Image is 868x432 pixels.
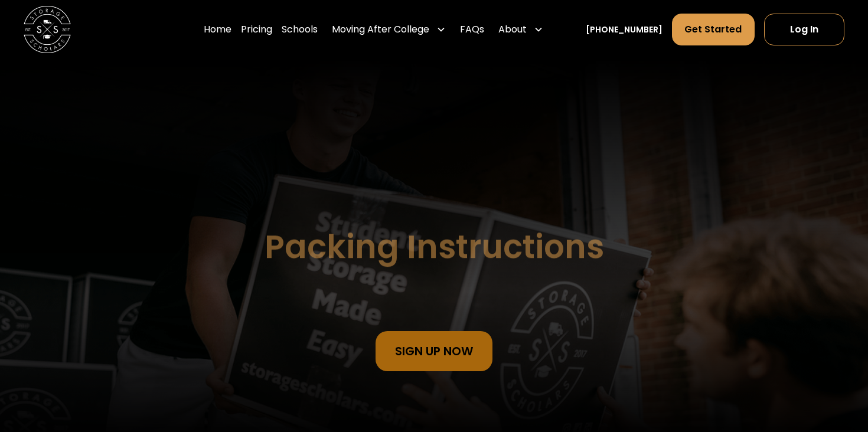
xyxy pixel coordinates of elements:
div: Moving After College [327,13,451,46]
a: sign Up Now [376,331,492,371]
a: Home [204,13,231,46]
a: Log In [764,14,844,45]
a: Get Started [672,14,754,45]
a: home [24,6,71,53]
div: Moving After College [332,22,429,37]
h1: Packing Instructions [265,229,604,265]
a: [PHONE_NUMBER] [586,24,663,36]
div: About [498,22,527,37]
div: sign Up Now [395,345,474,357]
a: Schools [282,13,318,46]
a: FAQs [460,13,484,46]
a: Pricing [241,13,272,46]
img: Storage Scholars main logo [24,6,71,53]
div: About [494,13,548,46]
